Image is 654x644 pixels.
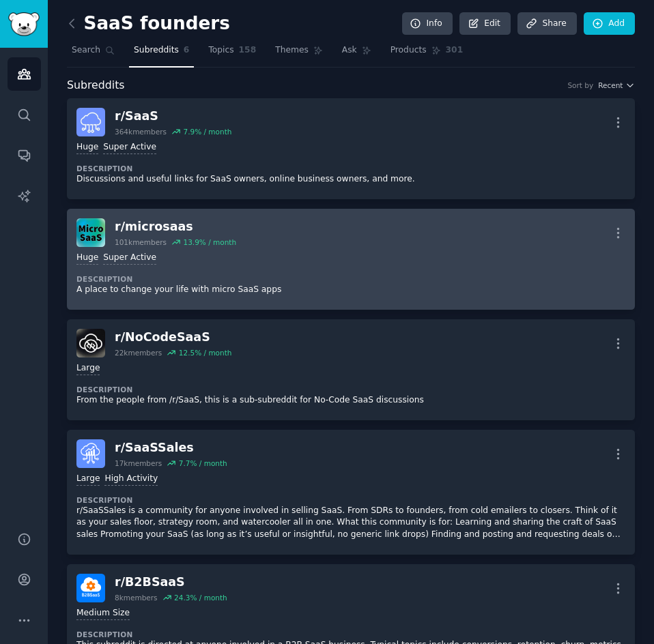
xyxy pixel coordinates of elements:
button: Recent [598,80,635,90]
div: r/ B2BSaaS [115,574,227,591]
div: 7.9 % / month [183,127,231,136]
a: Themes [270,40,328,68]
span: 301 [446,44,464,57]
div: High Activity [104,473,158,486]
div: Super Active [103,252,156,265]
div: 8k members [115,593,158,602]
img: NoCodeSaaS [76,329,105,357]
div: Medium Size [76,607,130,620]
a: SaaSr/SaaS364kmembers7.9% / monthHugeSuper ActiveDescriptionDiscussions and useful links for SaaS... [67,98,635,199]
a: Edit [459,12,511,35]
a: Topics158 [203,40,261,68]
div: 13.9 % / month [183,237,236,247]
div: 24.3 % / month [174,593,227,602]
a: Add [584,12,635,35]
span: Subreddits [67,77,125,94]
p: A place to change your life with micro SaaS apps [76,284,625,296]
div: Super Active [103,141,156,154]
img: SaaSSales [76,439,105,468]
a: Ask [337,40,376,68]
div: 22k members [115,348,162,357]
div: r/ NoCodeSaaS [115,329,231,346]
span: Recent [598,80,623,90]
dt: Description [76,495,625,505]
span: 158 [239,44,257,57]
dt: Description [76,385,625,394]
dt: Description [76,630,625,639]
div: Large [76,362,100,375]
span: 6 [184,44,190,57]
a: NoCodeSaaSr/NoCodeSaaS22kmembers12.5% / monthLargeDescriptionFrom the people from /r/SaaS, this i... [67,319,635,420]
span: Themes [275,44,309,57]
div: Huge [76,141,98,154]
div: r/ SaaSSales [115,439,227,456]
a: microsaasr/microsaas101kmembers13.9% / monthHugeSuper ActiveDescriptionA place to change your lif... [67,209,635,310]
div: r/ microsaas [115,218,236,235]
div: r/ SaaS [115,108,231,125]
p: From the people from /r/SaaS, this is a sub-subreddit for No-Code SaaS discussions [76,394,625,407]
div: 101k members [115,237,167,247]
a: Info [402,12,453,35]
div: 17k members [115,458,162,468]
span: Topics [208,44,233,57]
p: r/SaaSSales is a community for anyone involved in selling SaaS. From SDRs to founders, from cold ... [76,505,625,541]
span: Ask [342,44,357,57]
img: GummySearch logo [8,12,40,36]
span: Search [72,44,100,57]
dt: Description [76,274,625,284]
a: SaaSSalesr/SaaSSales17kmembers7.7% / monthLargeHigh ActivityDescriptionr/SaaSSales is a community... [67,430,635,555]
h2: SaaS founders [67,13,230,35]
p: Discussions and useful links for SaaS owners, online business owners, and more. [76,173,625,186]
dt: Description [76,164,625,173]
img: SaaS [76,108,105,136]
div: Sort by [567,80,593,90]
div: Huge [76,252,98,265]
span: Products [390,44,427,57]
div: 364k members [115,127,167,136]
div: Large [76,473,100,486]
div: 12.5 % / month [179,348,232,357]
a: Subreddits6 [129,40,194,68]
a: Share [517,12,576,35]
img: microsaas [76,218,105,247]
span: Subreddits [134,44,179,57]
img: B2BSaaS [76,574,105,602]
div: 7.7 % / month [179,458,227,468]
a: Products301 [386,40,468,68]
a: Search [67,40,119,68]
